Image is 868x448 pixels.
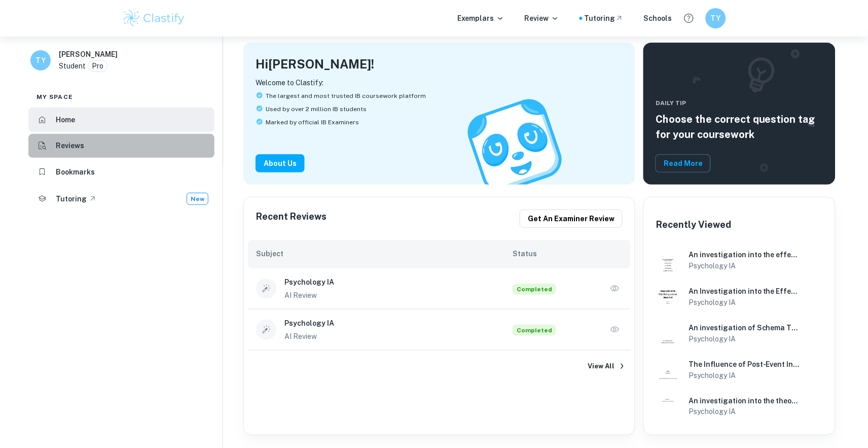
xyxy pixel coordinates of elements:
a: Psychology IA example thumbnail: An investigation into the effect of the An investigation into th... [652,244,827,277]
h6: Psychology IA [689,260,801,271]
span: Marked by official IB Examiners [266,118,359,127]
button: Get an examiner review [520,210,623,228]
img: Psychology IA example thumbnail: An Investigation into the Effect of Lead [656,285,680,309]
span: Daily Tip [656,98,823,108]
a: Schools [644,13,672,24]
h6: Recent Reviews [256,210,327,228]
h6: TY [35,55,47,66]
p: Student [59,60,86,72]
h6: Tutoring [56,193,87,204]
img: Psychology IA example thumbnail: An investigation of Schema Theory and Re [656,321,680,346]
h6: Psychology IA [689,297,801,308]
h6: Psychology IA [689,370,801,381]
img: Psychology IA example thumbnail: The Influence of Post-Event Information [656,358,680,382]
button: Read More [656,154,711,173]
a: Reviews [28,134,214,158]
h6: The Influence of Post-Event Information on the Reconstructive Memory of Grade 8 Students [689,359,801,370]
h6: TY [710,13,722,24]
img: Psychology IA example thumbnail: An investigation into the effect of the [656,248,680,272]
p: AI Review [284,290,513,301]
span: My space [37,92,73,101]
span: New [187,194,208,203]
a: Psychology IA example thumbnail: The Influence of Post-Event Information The Influence of Post-Ev... [652,354,827,386]
h6: Status [513,248,623,259]
h6: [PERSON_NAME] [59,49,118,60]
img: Psychology IA example thumbnail: An investigation into the theory of reco [656,394,680,419]
a: Psychology IA example thumbnail: An investigation into the theory of recoAn investigation into th... [652,390,827,423]
h6: Psychology IA [284,318,513,329]
h6: An investigation into the effect of the font on the number of correct responses in a multiple-cho... [689,249,801,260]
button: Help and Feedback [680,10,698,27]
h6: Bookmarks [56,166,95,178]
h6: Psychology IA [689,333,801,344]
a: Tutoring [585,13,624,24]
h6: Home [56,114,75,125]
h6: Recently Viewed [656,218,731,232]
button: TY [706,8,726,28]
span: Completed [513,325,556,336]
h6: Psychology IA [689,406,801,418]
p: Pro [92,60,103,72]
a: Psychology IA example thumbnail: An Investigation into the Effect of LeadAn Investigation into th... [652,281,827,313]
a: Psychology IA example thumbnail: An investigation of Schema Theory and ReAn investigation of Sche... [652,317,827,350]
h6: An investigation into the theory of reconstructive memory [689,395,801,406]
h6: Subject [256,248,513,259]
p: Welcome to Clastify: [256,77,623,88]
a: TutoringNew [28,186,214,212]
h6: An Investigation into the Effect of Leading questions on Memory Recall [689,286,801,297]
button: View All [585,359,618,374]
h4: Hi [PERSON_NAME] ! [256,55,374,73]
p: AI Review [284,331,513,342]
button: About Us [256,154,305,173]
a: Bookmarks [28,160,214,184]
img: Clastify logo [122,8,186,28]
h6: An investigation of Schema Theory and Reconstructive Memory [689,322,801,333]
h6: Reviews [56,140,84,151]
a: Home [28,108,214,132]
span: Used by over 2 million IB students [266,105,367,114]
h5: Choose the correct question tag for your coursework [656,112,823,142]
p: Exemplars [457,13,504,24]
span: Completed [513,284,556,295]
span: The largest and most trusted IB coursework platform [266,91,426,100]
a: View All [244,351,635,382]
h6: Psychology IA [284,277,513,288]
p: Review [525,13,559,24]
